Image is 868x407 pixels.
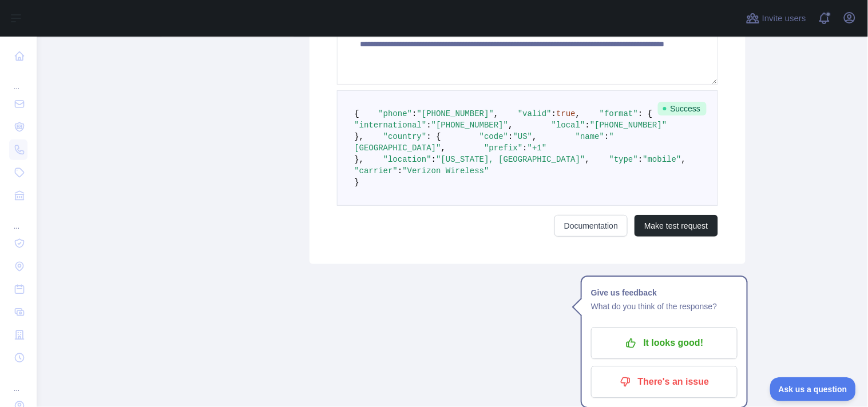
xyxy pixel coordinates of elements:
[523,143,528,153] span: :
[609,155,638,164] span: "type"
[681,155,686,164] span: ,
[427,132,441,141] span: : {
[355,109,359,118] span: {
[484,143,522,153] span: "prefix"
[508,121,513,130] span: ,
[528,143,547,153] span: "+1"
[441,143,446,153] span: ,
[744,9,808,27] button: Invite users
[513,132,533,141] span: "US"
[590,121,667,130] span: "[PHONE_NUMBER]"
[770,377,857,401] iframe: Toggle Customer Support
[9,208,27,231] div: ...
[355,166,398,175] span: "carrier"
[552,121,585,130] span: "local"
[383,155,431,164] span: "location"
[508,132,513,141] span: :
[554,215,628,237] a: Documentation
[643,155,681,164] span: "mobile"
[552,109,556,118] span: :
[494,109,498,118] span: ,
[638,109,652,118] span: : {
[403,166,489,175] span: "Verizon Wireless"
[355,155,364,164] span: },
[518,109,552,118] span: "valid"
[762,12,806,25] span: Invite users
[383,132,427,141] span: "country"
[658,102,707,115] span: Success
[9,69,27,91] div: ...
[585,155,590,164] span: ,
[436,155,585,164] span: "[US_STATE], [GEOGRAPHIC_DATA]"
[379,109,413,118] span: "phone"
[431,121,508,130] span: "[PHONE_NUMBER]"
[9,370,27,393] div: ...
[585,121,590,130] span: :
[635,215,718,237] button: Make test request
[576,132,604,141] span: "name"
[604,132,609,141] span: :
[638,155,643,164] span: :
[355,132,364,141] span: },
[412,109,417,118] span: :
[417,109,494,118] span: "[PHONE_NUMBER]"
[355,178,359,187] span: }
[532,132,537,141] span: ,
[576,109,580,118] span: ,
[355,121,427,130] span: "international"
[479,132,508,141] span: "code"
[427,121,431,130] span: :
[600,109,638,118] span: "format"
[556,109,576,118] span: true
[431,155,436,164] span: :
[398,166,402,175] span: :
